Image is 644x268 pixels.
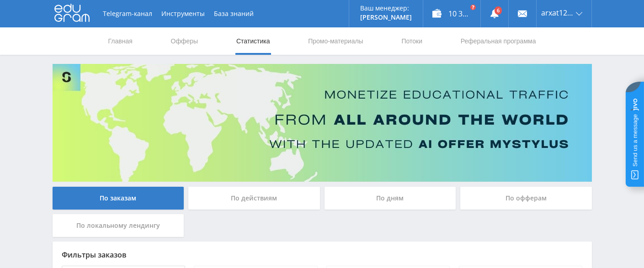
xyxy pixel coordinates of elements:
div: По офферам [460,187,592,210]
img: Banner [53,64,592,182]
a: Статистика [235,27,271,55]
a: Промо-материалы [307,27,364,55]
a: Потоки [400,27,423,55]
p: [PERSON_NAME] [360,14,412,21]
div: По заказам [53,187,184,210]
div: По локальному лендингу [53,214,184,237]
div: По дням [325,187,456,210]
div: По действиям [188,187,320,210]
div: Фильтры заказов [62,251,583,259]
a: Офферы [170,27,199,55]
a: Реферальная программа [460,27,537,55]
p: Ваш менеджер: [360,5,412,12]
span: arxat1268 [541,9,573,16]
a: Главная [107,27,133,55]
